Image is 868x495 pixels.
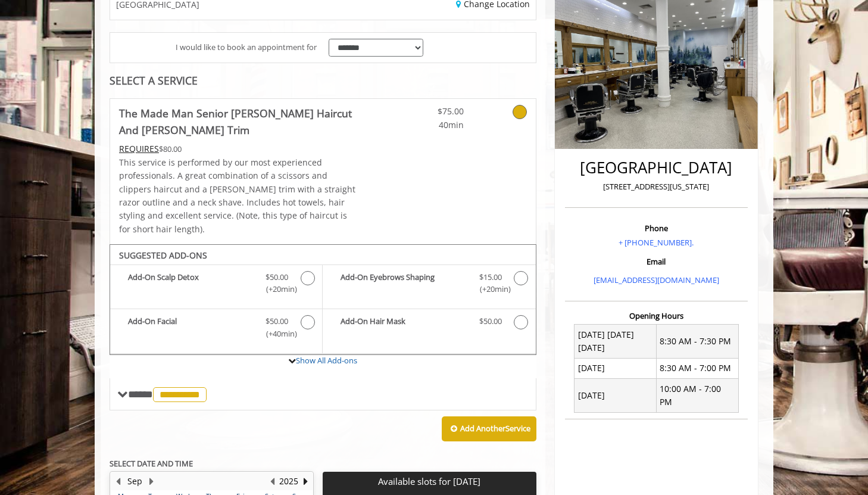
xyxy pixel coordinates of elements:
[128,315,254,340] b: Add-On Facial
[113,475,123,488] button: Previous Month
[656,358,738,378] td: 8:30 AM - 7:00 PM
[279,475,298,488] button: 2025
[327,477,531,487] p: Available slots for [DATE]
[119,105,358,138] b: The Made Man Senior [PERSON_NAME] Haircut And [PERSON_NAME] Trim
[260,328,295,340] span: (+40min )
[119,250,207,261] b: SUGGESTED ADD-ONS
[574,325,657,359] td: [DATE] [DATE] [DATE]
[296,355,357,366] a: Show All Add-ons
[119,142,358,155] div: $80.00
[568,224,745,232] h3: Phone
[460,423,530,434] b: Add Another Service
[176,41,317,54] span: I would like to book an appointment for
[341,315,467,329] b: Add-On Hair Mask
[266,271,288,284] span: $50.00
[341,271,467,296] b: Add-On Eyebrows Shaping
[329,271,529,299] label: Add-On Eyebrows Shaping
[127,475,142,488] button: Sep
[110,458,193,469] b: SELECT DATE AND TIME
[119,156,358,236] p: This service is performed by our most experienced professionals. A great combination of a scissor...
[656,379,738,413] td: 10:00 AM - 7:00 PM
[146,475,156,488] button: Next Month
[594,275,719,285] a: [EMAIL_ADDRESS][DOMAIN_NAME]
[568,159,745,176] h2: [GEOGRAPHIC_DATA]
[574,379,657,413] td: [DATE]
[110,244,536,355] div: The Made Man Senior Barber Haircut And Beard Trim Add-onS
[442,416,536,441] button: Add AnotherService
[394,119,464,132] span: 40min
[473,283,508,295] span: (+20min )
[110,75,536,86] div: SELECT A SERVICE
[568,180,745,193] p: [STREET_ADDRESS][US_STATE]
[479,315,502,328] span: $50.00
[656,325,738,359] td: 8:30 AM - 7:30 PM
[479,271,502,284] span: $15.00
[619,237,694,248] a: + [PHONE_NUMBER].
[116,315,316,343] label: Add-On Facial
[119,143,159,154] span: This service needs some Advance to be paid before we block your appointment
[267,475,277,488] button: Previous Year
[568,257,745,266] h3: Email
[266,315,288,328] span: $50.00
[128,271,254,296] b: Add-On Scalp Detox
[301,475,310,488] button: Next Year
[329,315,529,332] label: Add-On Hair Mask
[574,358,657,378] td: [DATE]
[260,283,295,295] span: (+20min )
[394,105,464,118] span: $75.00
[116,271,316,299] label: Add-On Scalp Detox
[565,312,748,320] h3: Opening Hours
